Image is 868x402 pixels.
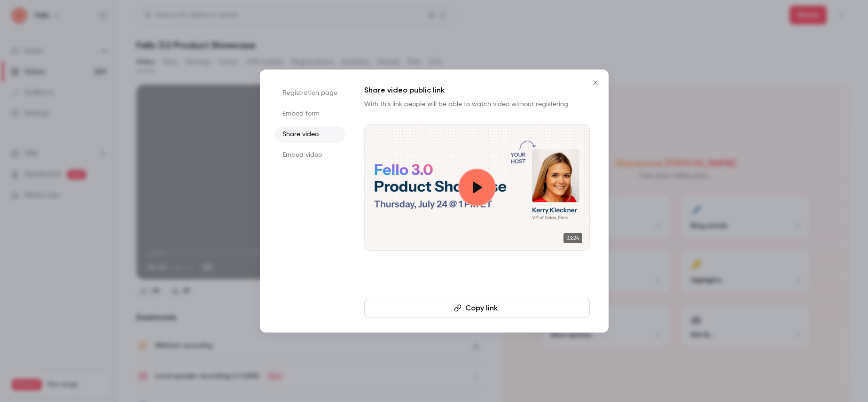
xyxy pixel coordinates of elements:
button: Copy link [364,299,590,317]
li: Embed video [275,147,345,163]
p: With this link people will be able to watch video without registering [364,100,590,109]
a: 33:24 [364,124,590,251]
li: Registration page [275,85,345,101]
li: Share video [275,126,345,143]
li: Embed form [275,105,345,122]
h1: Share video public link [364,85,590,96]
button: Close [586,73,605,92]
span: 33:24 [563,233,582,243]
